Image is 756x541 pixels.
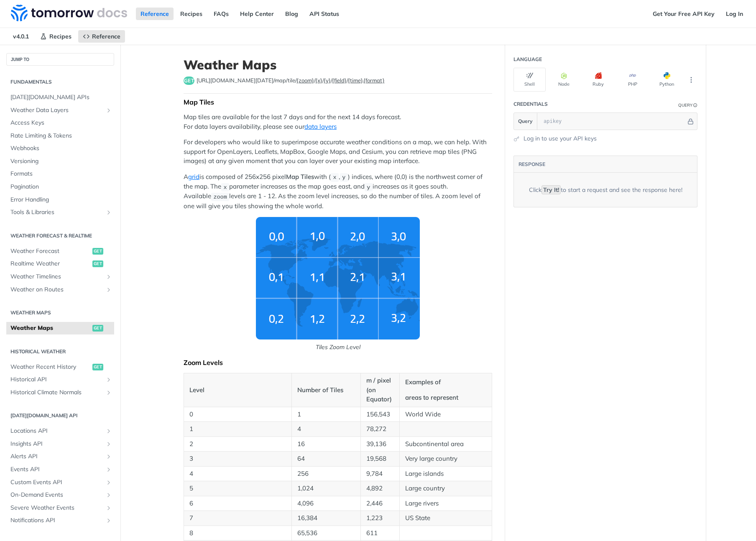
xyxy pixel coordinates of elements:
p: 2,446 [366,499,394,508]
p: 16,384 [297,513,355,523]
button: Show subpages for Alerts API [105,453,112,460]
span: On-Demand Events [10,491,103,499]
p: Tiles Zoom Level [184,343,492,352]
div: Credentials [513,100,548,108]
p: 7 [189,513,286,523]
h2: [DATE][DOMAIN_NAME] API [6,412,114,419]
p: 0 [189,410,286,419]
a: Notifications APIShow subpages for Notifications API [6,514,114,527]
button: Show subpages for Custom Events API [105,479,112,486]
span: Alerts API [10,452,103,461]
span: get [92,364,103,370]
a: Webhooks [6,142,114,155]
a: Access Keys [6,117,114,129]
span: Error Handling [10,196,112,204]
div: Click to start a request and see the response here! [529,186,682,194]
label: {field} [332,77,347,84]
p: Large rivers [405,499,486,508]
p: For developers who would like to superimpose accurate weather conditions on a map, we can help. W... [184,138,492,166]
p: 6 [189,499,286,508]
a: Weather on RoutesShow subpages for Weather on Routes [6,283,114,296]
span: Insights API [10,440,103,448]
button: Show subpages for Locations API [105,428,112,434]
span: get [184,77,194,85]
span: Query [518,117,533,125]
span: Versioning [10,157,112,166]
p: 1,223 [366,513,394,523]
button: Show subpages for Weather Data Layers [105,107,112,114]
p: areas to represent [405,393,486,403]
button: Query [514,113,537,130]
p: 611 [366,528,394,538]
code: Try It! [541,185,561,194]
span: Severe Weather Events [10,504,103,512]
p: 19,568 [366,454,394,464]
p: Subcontinental area [405,439,486,449]
p: 8 [189,528,286,538]
a: Help Center [235,8,278,20]
a: Insights APIShow subpages for Insights API [6,438,114,450]
a: Weather Mapsget [6,322,114,334]
span: Notifications API [10,516,103,525]
h2: Weather Forecast & realtime [6,232,114,240]
a: Severe Weather EventsShow subpages for Severe Weather Events [6,502,114,514]
div: Map Tiles [184,98,492,106]
a: Reference [136,8,174,20]
button: Show subpages for On-Demand Events [105,492,112,498]
label: {x} [315,77,322,84]
p: 4,892 [366,484,394,493]
p: A is composed of 256x256 pixel with ( , ) indices, where (0,0) is the northwest corner of the map... [184,172,492,211]
div: Query [678,102,692,108]
button: More Languages [685,74,697,86]
a: Error Handling [6,194,114,206]
a: Recipes [36,30,76,43]
a: Blog [281,8,303,20]
button: Show subpages for Severe Weather Events [105,505,112,511]
img: weather-grid-map.png [256,217,420,339]
a: Rate Limiting & Tokens [6,130,114,142]
p: 65,536 [297,528,355,538]
span: Historical Climate Normals [10,388,103,397]
span: Weather Data Layers [10,106,103,115]
span: Access Keys [10,119,112,127]
label: {format} [363,77,385,84]
p: 9,784 [366,469,394,479]
a: Recipes [176,8,207,20]
div: QueryInformation [678,102,697,108]
button: Show subpages for Historical Climate Normals [105,389,112,396]
span: Weather Forecast [10,247,90,255]
a: grid [188,173,199,181]
button: RESPONSE [518,160,546,168]
span: Reference [92,33,120,40]
p: 3 [189,454,286,464]
p: 39,136 [366,439,394,449]
a: Weather TimelinesShow subpages for Weather Timelines [6,270,114,283]
button: PHP [616,68,649,92]
label: {y} [324,77,331,84]
button: Show subpages for Historical API [105,376,112,383]
a: Formats [6,168,114,180]
a: Get Your Free API Key [648,8,719,20]
p: 78,272 [366,424,394,434]
a: Log in to use your API keys [524,134,597,143]
a: Weather Data LayersShow subpages for Weather Data Layers [6,104,114,117]
span: get [92,325,103,332]
a: Events APIShow subpages for Events API [6,463,114,476]
a: Weather Recent Historyget [6,361,114,373]
button: Show subpages for Weather on Routes [105,286,112,293]
span: Custom Events API [10,478,103,487]
a: Versioning [6,155,114,168]
button: Show subpages for Tools & Libraries [105,209,112,216]
p: m / pixel (on Equator) [366,376,394,404]
button: Shell [513,68,546,92]
div: Language [513,56,542,63]
span: Weather Timelines [10,273,103,281]
span: Formats [10,170,112,178]
span: x [223,184,227,190]
button: Show subpages for Events API [105,466,112,473]
span: Historical API [10,375,103,384]
button: Show subpages for Insights API [105,441,112,447]
a: [DATE][DOMAIN_NAME] APIs [6,91,114,104]
span: https://api.tomorrow.io/v4/map/tile/{zoom}/{x}/{y}/{field}/{time}.{format} [197,77,385,85]
p: 5 [189,484,286,493]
